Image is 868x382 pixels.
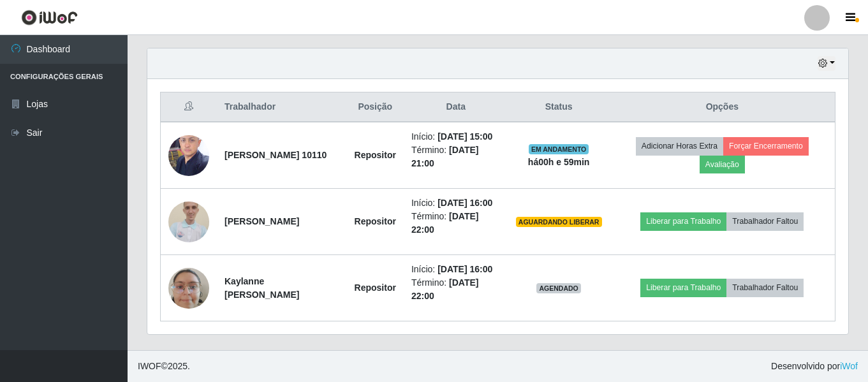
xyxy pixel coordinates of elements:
button: Adicionar Horas Extra [636,137,723,155]
th: Trabalhador [217,92,347,122]
li: Início: [411,263,501,276]
time: [DATE] 16:00 [438,198,492,208]
strong: Repositor [355,216,396,226]
strong: Repositor [355,150,396,160]
span: AGUARDANDO LIBERAR [516,217,602,227]
span: IWOF [138,361,161,371]
img: 1752832224779.jpeg [168,261,209,315]
button: Forçar Encerramento [723,137,809,155]
li: Início: [411,196,501,210]
button: Liberar para Trabalho [640,212,726,230]
li: Término: [411,276,501,303]
span: © 2025 . [138,360,190,373]
th: Status [508,92,610,122]
span: Desenvolvido por [771,360,858,373]
strong: há 00 h e 59 min [528,157,590,167]
th: Opções [610,92,835,122]
img: 1672860829708.jpeg [168,128,209,182]
strong: Kaylanne [PERSON_NAME] [224,276,299,300]
button: Liberar para Trabalho [640,279,726,297]
li: Término: [411,210,501,237]
time: [DATE] 16:00 [438,264,492,274]
span: AGENDADO [536,283,581,293]
button: Trabalhador Faltou [726,212,804,230]
time: [DATE] 15:00 [438,131,492,142]
button: Trabalhador Faltou [726,279,804,297]
li: Término: [411,143,501,170]
span: EM ANDAMENTO [529,144,589,154]
th: Data [404,92,508,122]
img: CoreUI Logo [21,10,78,26]
img: 1672088363054.jpeg [168,194,209,249]
button: Avaliação [700,156,745,173]
th: Posição [347,92,404,122]
strong: Repositor [355,283,396,293]
li: Início: [411,130,501,143]
a: iWof [840,361,858,371]
strong: [PERSON_NAME] 10110 [224,150,327,160]
strong: [PERSON_NAME] [224,216,299,226]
